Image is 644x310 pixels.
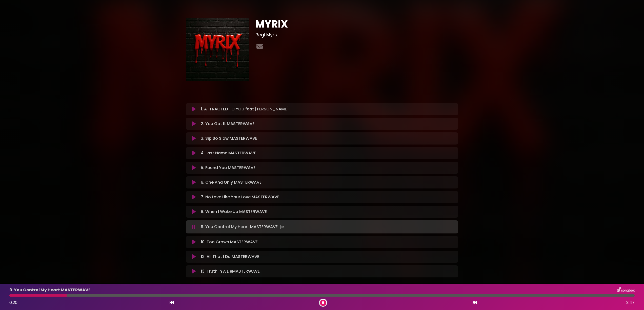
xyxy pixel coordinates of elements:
p: 7. No Love Like Your Love MASTERWAVE [201,194,279,200]
h1: MYRIX [255,18,458,30]
p: 2. You Got It MASTERWAVE [201,121,254,127]
p: 9. You Control My Heart MASTERWAVE [201,223,285,230]
p: 5. Found You MASTERWAVE [201,165,255,171]
p: 13. Truth In A LieMASTERWAVE [201,268,260,274]
img: songbox-logo-white.png [617,287,635,293]
p: 6. One And Only MASTERWAVE [201,179,261,185]
p: 1. ATTRACTED TO YOU feat [PERSON_NAME] [201,106,289,112]
p: 12. All That I Do MASTERWAVE [201,254,259,260]
p: 10. Too Grown MASTERWAVE [201,239,258,245]
img: sJXBwxi8SXCC0fEWSYwK [186,18,249,81]
p: 4. Last Name MASTERWAVE [201,150,256,156]
img: waveform4.gif [278,223,285,230]
p: 3. Sip So Slow MASTERWAVE [201,135,257,141]
h3: Regi Myrix [255,32,458,38]
p: 9. You Control My Heart MASTERWAVE [9,287,91,293]
p: 8. When I Wake Up MASTERWAVE [201,209,267,215]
